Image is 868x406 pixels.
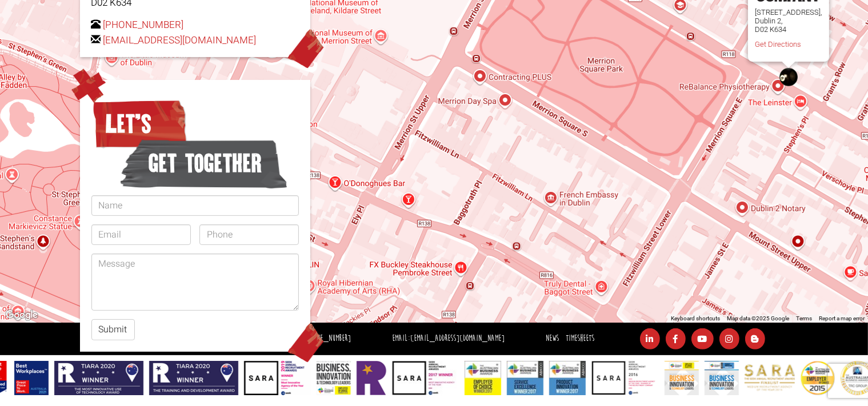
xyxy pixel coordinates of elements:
[120,135,287,192] span: get together
[91,95,188,152] span: Let’s
[755,8,822,34] p: [STREET_ADDRESS], Dublin 2, D02 K634
[103,18,184,32] a: [PHONE_NUMBER]
[103,33,257,47] a: [EMAIL_ADDRESS][DOMAIN_NAME]
[305,333,351,344] a: [PHONE_NUMBER]
[671,315,720,323] button: Keyboard shortcuts
[546,333,559,344] a: News
[566,333,594,344] a: Timesheets
[91,319,135,340] button: Submit
[796,315,812,321] a: Terms (opens in new tab)
[199,224,299,245] input: Phone
[410,333,505,344] a: [EMAIL_ADDRESS][DOMAIN_NAME]
[91,195,299,216] input: Name
[389,331,507,347] li: Email:
[727,315,789,321] span: Map data ©2025 Google
[3,308,41,323] img: Google
[3,308,41,323] a: Open this area in Google Maps (opens a new window)
[779,68,798,86] div: The Recruitment Company
[819,315,865,321] a: Report a map error
[91,224,191,245] input: Email
[755,40,801,49] a: Get Directions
